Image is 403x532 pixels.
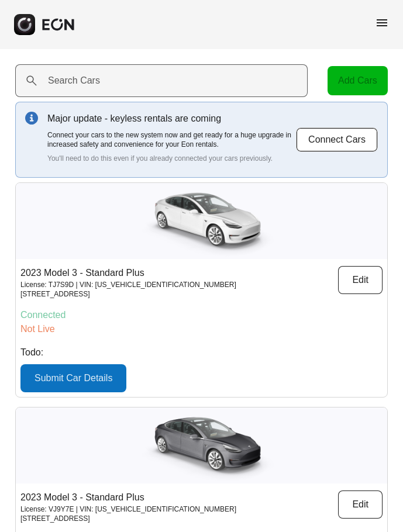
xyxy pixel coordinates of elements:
[20,364,126,392] button: Submit Car Details
[20,322,383,336] p: Not Live
[25,112,38,125] img: info
[48,74,100,88] label: Search Cars
[126,407,278,483] img: car
[20,280,236,289] p: License: TJ7S9D | VIN: [US_VEHICLE_IDENTIFICATION_NUMBER]
[20,514,236,523] p: [STREET_ADDRESS]
[47,130,296,149] p: Connect your cars to the new system now and get ready for a huge upgrade in increased safety and ...
[20,346,383,360] p: Todo:
[338,490,383,519] button: Edit
[375,16,389,30] span: menu
[20,490,236,505] p: 2023 Model 3 - Standard Plus
[126,183,278,259] img: car
[20,266,236,280] p: 2023 Model 3 - Standard Plus
[296,127,378,152] button: Connect Cars
[47,112,296,126] p: Major update - keyless rentals are coming
[338,266,383,294] button: Edit
[20,505,236,514] p: License: VJ9Y7E | VIN: [US_VEHICLE_IDENTIFICATION_NUMBER]
[20,308,383,322] p: Connected
[47,154,296,163] p: You'll need to do this even if you already connected your cars previously.
[20,289,236,299] p: [STREET_ADDRESS]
